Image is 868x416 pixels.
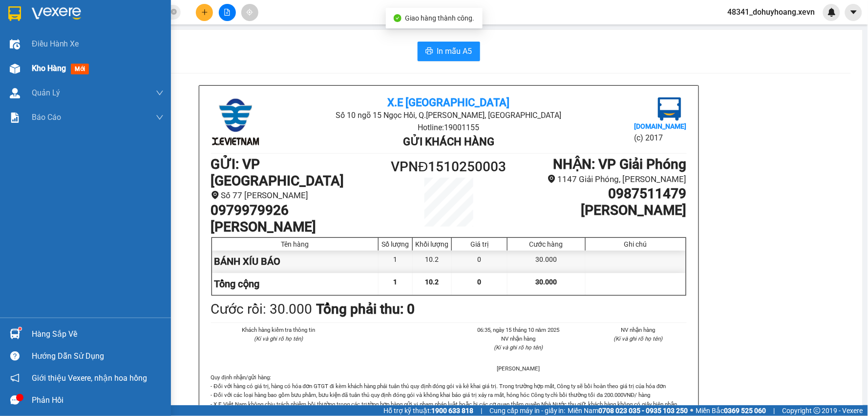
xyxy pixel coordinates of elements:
[548,175,556,183] span: environment
[588,240,683,248] div: Ghi chú
[32,327,164,342] div: Hàng sắp về
[489,405,566,416] span: Cung cấp máy in - giấy in:
[508,251,585,273] div: 30.000
[774,405,775,416] span: |
[418,42,480,61] button: printerIn mẫu A5
[156,89,164,97] span: down
[32,393,164,408] div: Phản hồi
[211,202,389,219] h1: 0979979926
[156,114,164,121] span: down
[437,45,472,57] span: In mẫu A5
[413,251,452,273] div: 10.2
[599,407,688,415] strong: 0708 023 035 - 0935 103 250
[10,88,20,98] img: warehouse-icon
[827,8,836,17] img: icon-new-feature
[553,156,687,172] b: NHẬN : VP Giải Phóng
[10,113,20,123] img: solution-icon
[32,349,164,364] div: Hướng dẫn sử dụng
[634,122,686,130] b: [DOMAIN_NAME]
[452,251,508,273] div: 0
[720,6,823,18] span: 48341_dohuyhoang.xevn
[171,8,177,17] span: close-circle
[231,325,327,334] li: Khách hàng kiểm tra thông tin
[696,405,766,416] span: Miền Bắc
[32,64,66,73] span: Kho hàng
[481,405,482,416] span: |
[494,344,543,351] i: (Kí và ghi rõ họ tên)
[171,9,177,15] span: close-circle
[568,405,688,416] span: Miền Nam
[211,156,344,189] b: GỬI : VP [GEOGRAPHIC_DATA]
[224,9,231,16] span: file-add
[10,64,20,74] img: warehouse-icon
[241,4,258,21] button: aim
[211,189,389,202] li: Số 77 [PERSON_NAME]
[290,121,607,134] li: Hotline: 19001155
[425,278,439,286] span: 10.2
[535,278,557,286] span: 30.000
[196,4,213,21] button: plus
[394,278,398,286] span: 1
[470,364,567,373] li: [PERSON_NAME]
[10,39,20,49] img: warehouse-icon
[389,156,508,178] h1: VPNĐ1510250003
[691,409,694,413] span: ⚪️
[317,301,415,317] b: Tổng phải thu: 0
[32,87,60,99] span: Quản Lý
[508,185,686,202] h1: 0987511479
[849,8,858,17] span: caret-down
[211,97,260,146] img: logo.jpg
[425,47,433,56] span: printer
[590,325,687,334] li: NV nhận hàng
[658,97,681,121] img: logo.jpg
[478,278,482,286] span: 0
[211,191,219,199] span: environment
[508,202,686,219] h1: [PERSON_NAME]
[614,335,663,342] i: (Kí và ghi rõ họ tên)
[470,325,567,334] li: 06:35, ngày 15 tháng 10 năm 2025
[10,395,20,405] span: message
[211,299,313,320] div: Cước rồi : 30.000
[219,4,236,21] button: file-add
[214,240,376,248] div: Tên hàng
[415,240,449,248] div: Khối lượng
[254,335,303,342] i: (Kí và ghi rõ họ tên)
[32,38,79,50] span: Điều hành xe
[510,240,582,248] div: Cước hàng
[201,9,208,16] span: plus
[379,251,413,273] div: 1
[394,14,402,22] span: check-circle
[634,132,686,144] li: (c) 2017
[845,4,862,21] button: caret-down
[211,219,389,235] h1: [PERSON_NAME]
[403,136,494,148] b: Gửi khách hàng
[10,329,20,339] img: warehouse-icon
[508,173,686,186] li: 1147 Giải Phóng, [PERSON_NAME]
[212,251,379,273] div: BÁNH XÍU BÁO
[10,351,20,361] span: question-circle
[381,240,410,248] div: Số lượng
[724,407,766,415] strong: 0369 525 060
[405,14,475,22] span: Giao hàng thành công.
[71,64,89,74] span: mới
[8,6,21,21] img: logo-vxr
[290,109,607,121] li: Số 10 ngõ 15 Ngọc Hồi, Q.[PERSON_NAME], [GEOGRAPHIC_DATA]
[383,405,473,416] span: Hỗ trợ kỹ thuật:
[387,96,509,109] b: X.E [GEOGRAPHIC_DATA]
[246,9,253,16] span: aim
[454,240,505,248] div: Giá trị
[32,372,147,384] span: Giới thiệu Vexere, nhận hoa hồng
[19,327,21,330] sup: 1
[32,111,61,123] span: Báo cáo
[814,407,821,414] span: copyright
[431,407,473,415] strong: 1900 633 818
[10,373,20,383] span: notification
[470,334,567,343] li: NV nhận hàng
[214,278,260,290] span: Tổng cộng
